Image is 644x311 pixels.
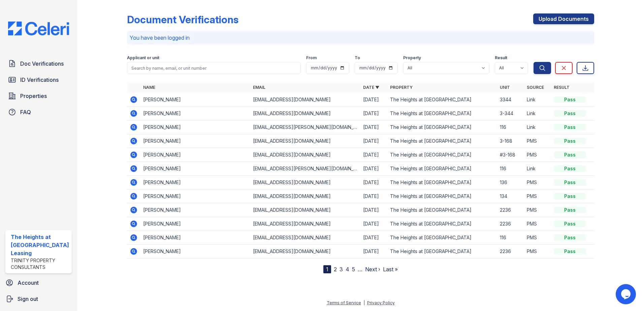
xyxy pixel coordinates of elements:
[250,148,360,162] td: [EMAIL_ADDRESS][DOMAIN_NAME]
[306,55,317,61] label: From
[387,189,497,203] td: The Heights at [GEOGRAPHIC_DATA]
[403,55,421,61] label: Property
[140,217,251,231] td: [PERSON_NAME]
[127,55,159,61] label: Applicant or unit
[554,85,570,90] a: Result
[20,60,64,68] span: Doc Verifications
[554,151,586,158] div: Pass
[527,85,544,90] a: Source
[140,148,251,162] td: [PERSON_NAME]
[524,176,551,189] td: PMS
[140,176,251,189] td: [PERSON_NAME]
[497,231,524,245] td: 116
[360,176,387,189] td: [DATE]
[140,231,251,245] td: [PERSON_NAME]
[340,266,343,273] a: 3
[360,148,387,162] td: [DATE]
[524,189,551,203] td: PMS
[250,231,360,245] td: [EMAIL_ADDRESS][DOMAIN_NAME]
[250,162,360,176] td: [EMAIL_ADDRESS][PERSON_NAME][DOMAIN_NAME]
[360,120,387,134] td: [DATE]
[524,93,551,107] td: Link
[127,62,301,74] input: Search by name, email, or unit number
[140,134,251,148] td: [PERSON_NAME]
[18,279,39,287] span: Account
[554,179,586,186] div: Pass
[554,248,586,255] div: Pass
[5,89,72,103] a: Properties
[3,22,74,35] img: CE_Logo_Blue-a8612792a0a2168367f1c8372b55b34899dd931a85d93a1a3d3e32e68fde9ad4.png
[387,162,497,176] td: The Heights at [GEOGRAPHIC_DATA]
[20,108,31,116] span: FAQ
[363,85,379,90] a: Date ▼
[495,55,507,61] label: Result
[497,203,524,217] td: 2236
[360,162,387,176] td: [DATE]
[524,217,551,231] td: PMS
[497,148,524,162] td: #3-168
[360,93,387,107] td: [DATE]
[3,292,74,306] a: Sign out
[363,300,365,305] div: |
[497,176,524,189] td: 136
[143,85,155,90] a: Name
[383,266,398,273] a: Last »
[127,13,238,26] div: Document Verifications
[497,217,524,231] td: 2236
[140,203,251,217] td: [PERSON_NAME]
[5,57,72,70] a: Doc Verifications
[616,284,637,304] iframe: chat widget
[140,93,251,107] td: [PERSON_NAME]
[250,189,360,203] td: [EMAIL_ADDRESS][DOMAIN_NAME]
[140,107,251,120] td: [PERSON_NAME]
[497,93,524,107] td: 3344
[20,92,47,100] span: Properties
[140,120,251,134] td: [PERSON_NAME]
[554,110,586,117] div: Pass
[20,76,59,84] span: ID Verifications
[360,134,387,148] td: [DATE]
[250,93,360,107] td: [EMAIL_ADDRESS][DOMAIN_NAME]
[327,300,361,305] a: Terms of Service
[352,266,355,273] a: 5
[554,124,586,131] div: Pass
[524,203,551,217] td: PMS
[346,266,349,273] a: 4
[140,245,251,258] td: [PERSON_NAME]
[387,245,497,258] td: The Heights at [GEOGRAPHIC_DATA]
[358,265,362,273] span: …
[533,13,594,24] a: Upload Documents
[497,245,524,258] td: 2236
[497,120,524,134] td: 116
[250,217,360,231] td: [EMAIL_ADDRESS][DOMAIN_NAME]
[11,257,69,271] div: Trinity Property Consultants
[387,148,497,162] td: The Heights at [GEOGRAPHIC_DATA]
[387,93,497,107] td: The Heights at [GEOGRAPHIC_DATA]
[130,34,592,42] p: You have been logged in
[5,105,72,119] a: FAQ
[524,120,551,134] td: Link
[253,85,265,90] a: Email
[5,73,72,87] a: ID Verifications
[250,134,360,148] td: [EMAIL_ADDRESS][DOMAIN_NAME]
[497,162,524,176] td: 116
[500,85,510,90] a: Unit
[497,134,524,148] td: 3-168
[554,165,586,172] div: Pass
[367,300,395,305] a: Privacy Policy
[387,107,497,120] td: The Heights at [GEOGRAPHIC_DATA]
[554,193,586,200] div: Pass
[18,295,38,303] span: Sign out
[387,176,497,189] td: The Heights at [GEOGRAPHIC_DATA]
[524,162,551,176] td: Link
[554,138,586,144] div: Pass
[360,217,387,231] td: [DATE]
[390,85,413,90] a: Property
[497,107,524,120] td: 3-344
[250,120,360,134] td: [EMAIL_ADDRESS][PERSON_NAME][DOMAIN_NAME]
[250,245,360,258] td: [EMAIL_ADDRESS][DOMAIN_NAME]
[355,55,360,61] label: To
[554,96,586,103] div: Pass
[524,107,551,120] td: Link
